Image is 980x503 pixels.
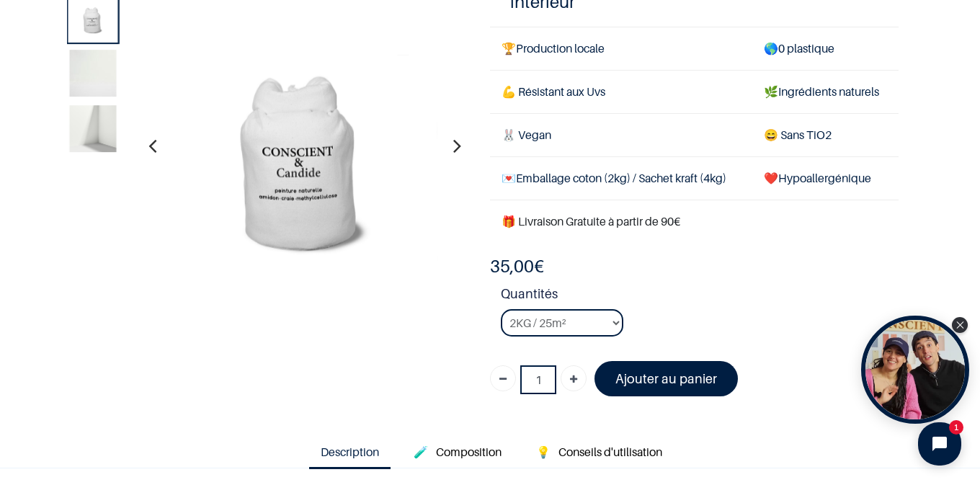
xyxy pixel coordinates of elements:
strong: Quantités [501,284,899,309]
span: 💡 [536,445,551,459]
div: Close Tolstoy widget [952,317,968,333]
span: 🏆 [502,41,516,55]
a: Supprimer [490,365,516,391]
div: Open Tolstoy widget [861,316,969,424]
font: Ajouter au panier [615,371,717,386]
td: ❤️Hypoallergénique [752,157,899,200]
iframe: Tidio Chat [906,410,974,478]
span: Conseils d'utilisation [558,445,662,459]
span: 🌿 [764,84,778,99]
span: 😄 S [764,128,787,142]
span: Description [321,445,379,459]
span: Composition [436,445,502,459]
span: 🐰 Vegan [502,128,551,142]
span: 🌎 [764,41,778,55]
font: 🎁 Livraison Gratuite à partir de 90€ [502,214,680,228]
div: Open Tolstoy [861,316,969,424]
div: Tolstoy bubble widget [861,316,969,424]
img: Product image [69,50,116,97]
a: Ajouter [561,365,587,391]
td: 0 plastique [752,27,899,70]
span: 💪 Résistant aux Uvs [502,84,605,99]
span: 🧪 [414,445,428,459]
span: 35,00 [490,256,534,277]
td: Emballage coton (2kg) / Sachet kraft (4kg) [490,157,752,200]
td: ans TiO2 [752,113,899,156]
td: Production locale [490,27,752,70]
b: € [490,256,544,277]
td: Ingrédients naturels [752,70,899,113]
a: Ajouter au panier [594,361,738,396]
img: Product image [69,106,116,153]
span: 💌 [502,171,516,185]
